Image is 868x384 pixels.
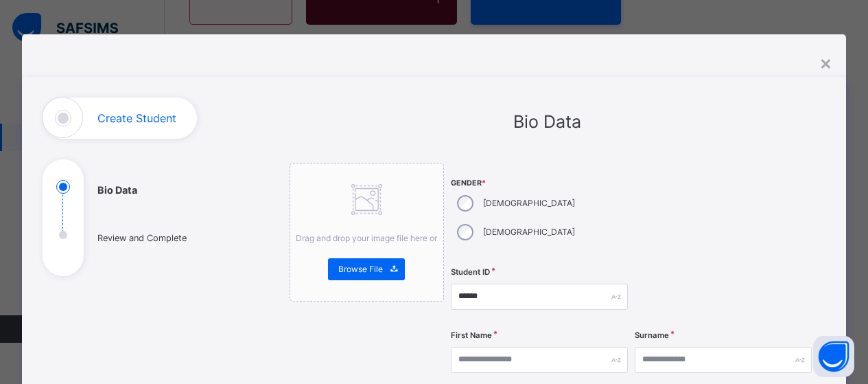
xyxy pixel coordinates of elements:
label: Surname [635,330,669,341]
label: [DEMOGRAPHIC_DATA] [483,197,575,210]
div: Drag and drop your image file here orBrowse File [290,163,445,302]
span: Browse File [338,263,383,275]
label: First Name [451,330,492,341]
button: Open asap [813,336,854,377]
label: Student ID [451,267,490,278]
span: Gender [451,178,628,189]
span: Bio Data [513,111,581,132]
div: × [819,48,832,77]
h1: Create Student [97,113,176,124]
span: Drag and drop your image file here or [296,233,437,243]
label: [DEMOGRAPHIC_DATA] [483,226,575,238]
